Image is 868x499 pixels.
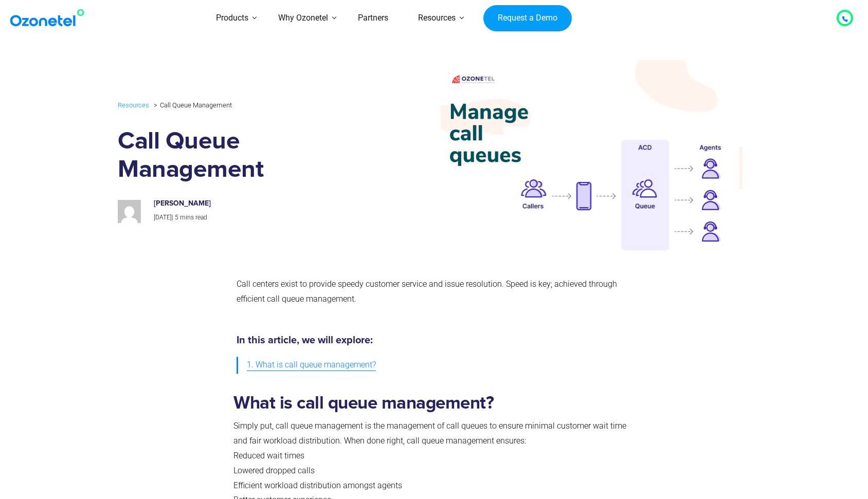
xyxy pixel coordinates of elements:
[154,199,371,208] h6: [PERSON_NAME]
[483,5,571,32] a: Request a Demo
[237,277,627,307] p: Call centers exist to provide speedy customer service and issue resolution. Speed is key; achieve...
[118,127,382,184] h1: Call Queue Management
[154,212,371,224] p: |
[118,200,141,223] img: 4b37bf29a85883ff6b7148a8970fe41aab027afb6e69c8ab3d6dde174307cbd0
[151,99,232,112] li: Call Queue Management
[233,394,494,412] strong: What is call queue management?
[247,356,376,375] a: 1. What is call queue management?
[180,214,207,221] span: mins read
[175,214,178,221] span: 5
[247,358,376,373] span: 1. What is call queue management?
[154,214,172,221] span: [DATE]
[118,99,149,111] a: Resources
[237,335,627,345] h5: In this article, we will explore:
